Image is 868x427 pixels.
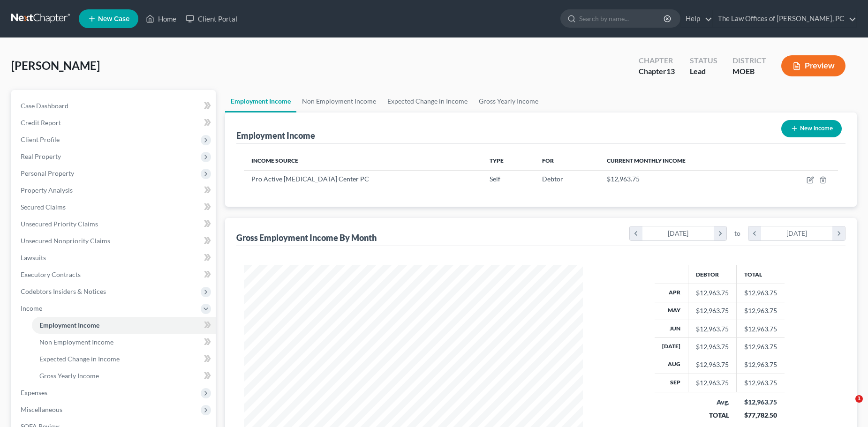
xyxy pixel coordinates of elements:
[832,226,845,240] i: chevron_right
[688,265,737,284] th: Debtor
[681,10,712,27] a: Help
[666,67,675,75] span: 13
[21,203,66,211] span: Secured Claims
[737,320,785,337] td: $12,963.75
[21,186,73,194] span: Property Analysis
[39,372,99,380] span: Gross Yearly Income
[21,237,110,245] span: Unsecured Nonpriority Claims
[382,90,473,112] a: Expected Change in Income
[781,55,845,76] button: Preview
[696,288,729,298] div: $12,963.75
[98,15,129,22] span: New Case
[21,254,46,262] span: Lawsuits
[836,395,859,418] iframe: Intercom live chat
[696,306,729,315] div: $12,963.75
[21,135,60,143] span: Client Profile
[21,270,81,278] span: Executory Contracts
[32,367,216,384] a: Gross Yearly Income
[696,342,729,352] div: $12,963.75
[236,232,377,243] div: Gross Employment Income By Month
[141,10,181,27] a: Home
[21,169,74,177] span: Personal Property
[737,302,785,320] td: $12,963.75
[13,182,216,199] a: Property Analysis
[748,226,761,240] i: chevron_left
[490,175,500,183] span: Self
[296,90,382,112] a: Non Employment Income
[642,226,714,240] div: [DATE]
[696,397,729,407] div: Avg.
[21,152,61,160] span: Real Property
[21,304,42,312] span: Income
[655,374,688,392] th: Sep
[251,157,298,164] span: Income Source
[734,229,740,238] span: to
[737,265,785,284] th: Total
[737,356,785,374] td: $12,963.75
[13,232,216,249] a: Unsecured Nonpriority Claims
[490,157,504,164] span: Type
[21,389,47,397] span: Expenses
[39,338,113,346] span: Non Employment Income
[714,226,726,240] i: chevron_right
[542,175,563,183] span: Debtor
[13,266,216,283] a: Executory Contracts
[737,374,785,392] td: $12,963.75
[630,226,642,240] i: chevron_left
[655,302,688,320] th: May
[639,66,675,77] div: Chapter
[32,334,216,351] a: Non Employment Income
[13,216,216,232] a: Unsecured Priority Claims
[39,355,120,363] span: Expected Change in Income
[607,175,640,183] span: $12,963.75
[236,130,315,141] div: Employment Income
[13,199,216,216] a: Secured Claims
[32,317,216,334] a: Employment Income
[13,249,216,266] a: Lawsuits
[225,90,296,112] a: Employment Income
[13,114,216,131] a: Credit Report
[737,284,785,302] td: $12,963.75
[732,55,766,66] div: District
[855,395,863,403] span: 1
[579,10,665,27] input: Search by name...
[181,10,242,27] a: Client Portal
[696,411,729,420] div: TOTAL
[737,338,785,356] td: $12,963.75
[21,119,61,127] span: Credit Report
[744,397,777,407] div: $12,963.75
[696,324,729,334] div: $12,963.75
[690,55,717,66] div: Status
[21,220,98,228] span: Unsecured Priority Claims
[655,356,688,374] th: Aug
[713,10,856,27] a: The Law Offices of [PERSON_NAME], PC
[732,66,766,77] div: MOEB
[639,55,675,66] div: Chapter
[13,97,216,114] a: Case Dashboard
[744,411,777,420] div: $77,782.50
[21,287,106,295] span: Codebtors Insiders & Notices
[761,226,833,240] div: [DATE]
[696,360,729,369] div: $12,963.75
[21,102,68,110] span: Case Dashboard
[542,157,554,164] span: For
[32,351,216,367] a: Expected Change in Income
[655,338,688,356] th: [DATE]
[607,157,686,164] span: Current Monthly Income
[39,321,99,329] span: Employment Income
[781,120,842,137] button: New Income
[655,320,688,337] th: Jun
[251,175,369,183] span: Pro Active [MEDICAL_DATA] Center PC
[696,378,729,388] div: $12,963.75
[21,405,62,413] span: Miscellaneous
[11,59,100,72] span: [PERSON_NAME]
[655,284,688,302] th: Apr
[690,66,717,77] div: Lead
[473,90,544,112] a: Gross Yearly Income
